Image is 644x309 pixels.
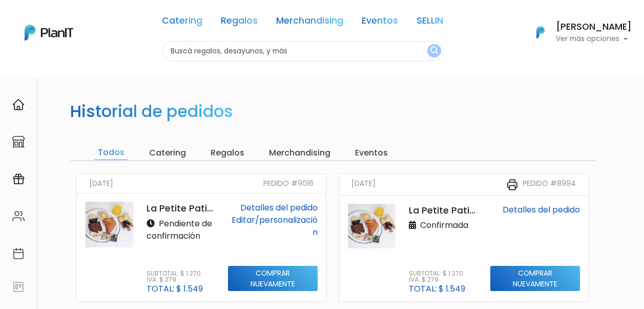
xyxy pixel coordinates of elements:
a: Merchandising [276,16,343,29]
img: campaigns-02234683943229c281be62815700db0a1741e53638e28bf9629b52c665b00959.svg [12,173,25,185]
input: Todos [95,146,128,160]
img: thumb_La_linda-PhotoRoom.png [347,204,397,248]
img: PlanIt Logo [25,25,73,41]
p: Total: $ 1.549 [147,285,203,293]
small: [DATE] [351,178,376,191]
img: printer-31133f7acbd7ec30ea1ab4a3b6864c9b5ed483bd8d1a339becc4798053a55bbc.svg [506,179,518,191]
p: IVA: $ 279 [409,277,465,283]
p: Ver más opciones [556,35,632,43]
img: PlanIt Logo [529,21,552,44]
p: Pendiente de confirmación [147,218,216,242]
img: marketplace-4ceaa7011d94191e9ded77b95e3339b90024bf715f7c57f8cf31f2d8c509eaba.svg [12,136,25,148]
input: Comprar nuevamente [228,266,318,292]
h6: [PERSON_NAME] [556,23,632,32]
p: IVA: $ 279 [147,277,203,283]
small: [DATE] [89,178,113,189]
input: Eventos [352,146,391,160]
input: Catering [146,146,189,160]
img: thumb_La_linda-PhotoRoom.png [85,202,134,247]
p: Confirmada [409,219,468,231]
input: Buscá regalos, desayunos, y más [162,41,443,61]
h2: Historial de pedidos [70,102,233,121]
img: calendar-87d922413cdce8b2cf7b7f5f62616a5cf9e4887200fb71536465627b3292af00.svg [12,247,25,260]
img: people-662611757002400ad9ed0e3c099ab2801c6687ba6c219adb57efc949bc21e19d.svg [12,210,25,222]
input: Regalos [207,146,247,160]
p: Subtotal: $ 1.270 [147,271,203,277]
p: La Petite Patisserie de Flor [147,202,216,215]
small: Pedido #9016 [263,178,314,189]
p: Subtotal: $ 1.270 [409,271,465,277]
a: SELLIN [417,16,443,29]
input: Comprar nuevamente [490,266,580,292]
a: Detalles del pedido [503,204,580,216]
input: Merchandising [266,146,334,160]
a: Catering [162,16,202,29]
a: Regalos [221,16,258,29]
a: Detalles del pedido [240,202,318,214]
button: PlanIt Logo [PERSON_NAME] Ver más opciones [523,19,632,46]
a: Editar/personalización [232,214,318,238]
p: Total: $ 1.549 [409,285,465,293]
small: Pedido #8994 [523,178,576,191]
img: feedback-78b5a0c8f98aac82b08bfc38622c3050aee476f2c9584af64705fc4e61158814.svg [12,281,25,293]
img: home-e721727adea9d79c4d83392d1f703f7f8bce08238fde08b1acbfd93340b81755.svg [12,99,25,111]
img: search_button-432b6d5273f82d61273b3651a40e1bd1b912527efae98b1b7a1b2c0702e16a8d.svg [430,46,438,56]
a: Eventos [362,16,398,29]
p: La Petite Patisserie de Flor [409,204,478,217]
